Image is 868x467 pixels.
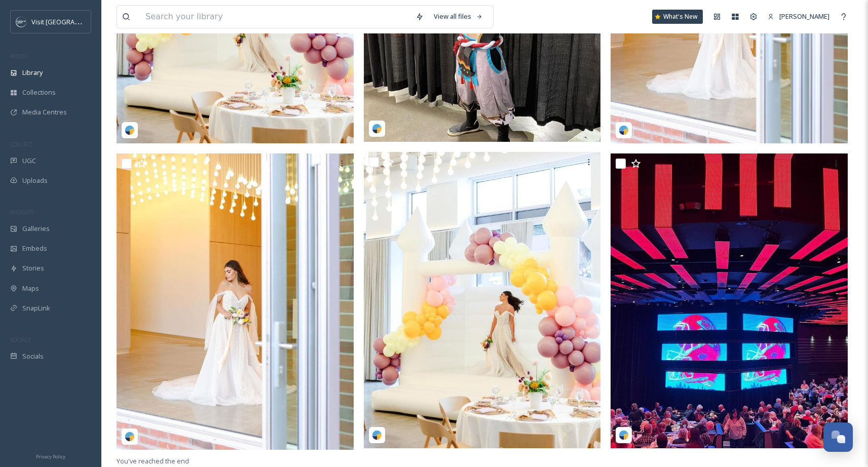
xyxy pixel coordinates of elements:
[823,422,853,452] button: Open Chat
[22,88,56,97] span: Collections
[125,125,135,135] img: snapsea-logo.png
[22,224,50,233] span: Galleries
[619,430,629,440] img: snapsea-logo.png
[22,68,43,77] span: Library
[22,284,39,293] span: Maps
[611,153,848,448] img: kansascitybucketlist_03312025_17987724029309443.jpg
[372,430,382,440] img: snapsea-logo.png
[372,124,382,134] img: snapsea-logo.png
[125,432,135,442] img: snapsea-logo.png
[22,176,48,185] span: Uploads
[763,7,835,26] a: [PERSON_NAME]
[22,263,44,273] span: Stories
[22,303,50,313] span: SnapLink
[22,107,67,117] span: Media Centres
[10,140,32,148] span: COLLECT
[619,125,629,135] img: snapsea-logo.png
[117,456,189,465] span: You've reached the end
[779,12,829,21] span: [PERSON_NAME]
[22,156,36,166] span: UGC
[36,450,65,462] a: Privacy Policy
[22,352,44,361] span: Socials
[364,152,601,448] img: visitoverlandpark_03312025_18207467632264154.jpg
[117,153,354,450] img: visitoverlandpark_03312025_18207467632264154.jpg
[10,336,30,343] span: SOCIALS
[36,453,65,460] span: Privacy Policy
[652,10,703,24] a: What's New
[16,17,26,27] img: c3es6xdrejuflcaqpovn.png
[10,52,28,60] span: MEDIA
[140,6,410,28] input: Search your library
[22,244,47,253] span: Embeds
[31,17,110,26] span: Visit [GEOGRAPHIC_DATA]
[429,7,488,26] a: View all files
[10,208,33,216] span: WIDGETS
